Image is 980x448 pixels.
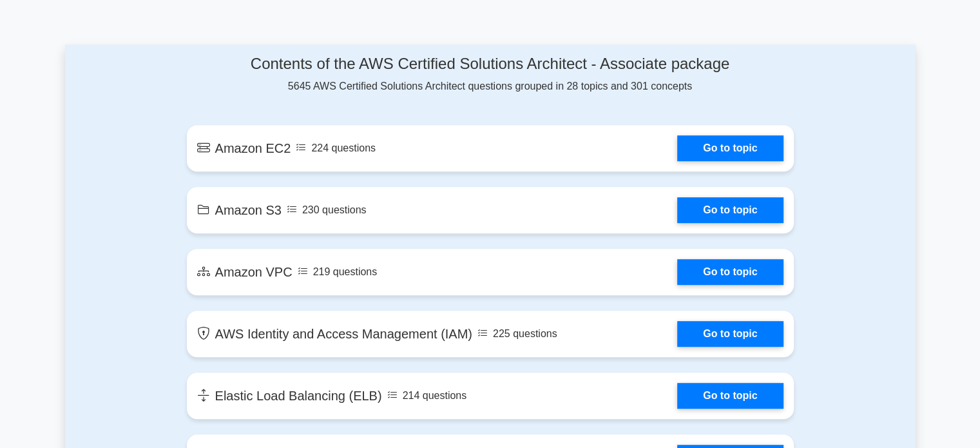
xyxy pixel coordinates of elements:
a: Go to topic [677,135,783,161]
a: Go to topic [677,197,783,223]
h4: Contents of the AWS Certified Solutions Architect - Associate package [187,55,794,73]
a: Go to topic [677,259,783,285]
a: Go to topic [677,383,783,409]
div: 5645 AWS Certified Solutions Architect questions grouped in 28 topics and 301 concepts [187,55,794,94]
a: Go to topic [677,321,783,347]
